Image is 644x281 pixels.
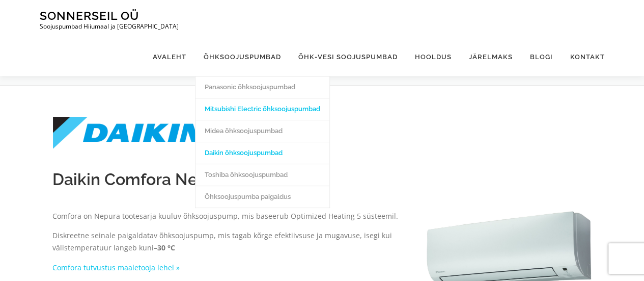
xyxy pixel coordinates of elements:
[521,38,562,76] a: Blogi
[144,38,195,76] a: Avaleht
[562,38,605,76] a: Kontakt
[195,186,329,208] a: Õhksoojuspumba paigaldus
[195,142,329,164] a: Daikin õhksoojuspumbad
[195,164,329,186] a: Toshiba õhksoojuspumbad
[460,38,521,76] a: Järelmaks
[52,170,284,189] span: Daikin Comfora Nepura seeria
[290,38,406,76] a: Õhk-vesi soojuspumbad
[406,38,460,76] a: Hooldus
[52,116,205,149] img: DAIKIN_logo.svg
[195,120,329,142] a: Midea õhksoojuspumbad
[154,243,175,252] strong: –30 °C
[40,23,179,30] p: Soojuspumbad Hiiumaal ja [GEOGRAPHIC_DATA]
[195,38,290,76] a: Õhksoojuspumbad
[40,9,139,22] a: Sonnerseil OÜ
[52,210,405,222] p: Comfora on Nepura tootesarja kuuluv õhksoojuspump, mis baseerub Optimized Heating 5 süsteemil.
[52,263,180,272] a: Comfora tutvustus maaletooja lehel »
[195,98,329,120] a: Mitsubishi Electric õhksoojuspumbad
[195,76,329,98] a: Panasonic õhksoojuspumbad
[52,229,405,254] p: Diskreetne seinale paigaldatav õhksoojuspump, mis tagab kõrge efektiivsuse ja mugavuse, isegi kui...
